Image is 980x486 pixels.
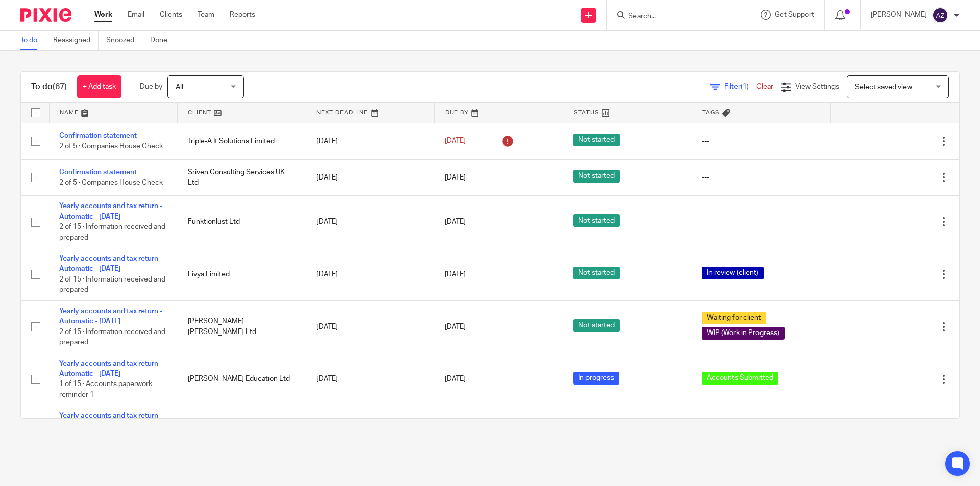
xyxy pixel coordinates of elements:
span: 2 of 15 · Information received and prepared [59,328,165,346]
a: Email [128,10,144,20]
a: Work [94,10,112,20]
a: Team [198,10,214,20]
span: (1) [741,83,749,90]
td: Funktionlust Ltd [178,196,306,248]
a: Snoozed [106,31,142,50]
span: Not started [573,134,620,146]
a: Reports [230,10,255,20]
span: 2 of 5 · Companies House Check [59,143,163,150]
span: Get Support [775,11,814,18]
span: 1 of 15 · Accounts paperwork reminder 1 [59,381,152,399]
span: 2 of 15 · Information received and prepared [59,223,165,241]
span: Waiting for client [702,312,766,324]
td: Intellect-UK Limited [178,405,306,458]
span: View Settings [795,83,839,90]
div: --- [702,217,820,227]
a: Yearly accounts and tax return - Automatic - [DATE] [59,308,162,325]
td: Livya Limited [178,248,306,301]
td: [PERSON_NAME] [PERSON_NAME] Ltd [178,300,306,353]
a: Done [150,31,175,50]
input: Search [627,12,719,21]
a: Confirmation statement [59,169,137,176]
div: --- [702,172,820,183]
span: (67) [53,83,67,91]
span: 2 of 5 · Companies House Check [59,179,163,186]
a: To do [20,31,45,50]
td: [DATE] [306,248,435,301]
span: [DATE] [445,138,466,145]
img: svg%3E [932,7,948,23]
span: Select saved view [855,84,912,91]
span: [DATE] [445,174,466,181]
span: In progress [573,372,619,385]
td: [PERSON_NAME] Education Ltd [178,353,306,405]
td: [DATE] [306,159,435,195]
p: Due by [140,82,162,92]
span: Not started [573,319,620,332]
span: Not started [573,214,620,227]
a: Yearly accounts and tax return - Automatic - [DATE] [59,202,162,220]
span: Tags [702,110,720,115]
span: Filter [724,83,756,90]
span: [DATE] [445,218,466,225]
a: Clear [756,83,773,90]
td: [DATE] [306,405,435,458]
span: Not started [573,267,620,279]
td: Triple-A It Solutions Limited [178,123,306,159]
span: [DATE] [445,323,466,330]
span: WIP (Work in Progress) [702,327,785,340]
span: All [176,84,183,91]
td: [DATE] [306,300,435,353]
h1: To do [31,82,67,92]
a: Clients [160,10,182,20]
span: 2 of 15 · Information received and prepared [59,276,165,294]
div: --- [702,136,820,146]
a: Yearly accounts and tax return - Automatic - [DATE] [59,360,162,377]
span: In review (client) [702,267,764,279]
td: Sriven Consulting Services UK Ltd [178,159,306,195]
span: Accounts Submitted [702,372,778,385]
td: [DATE] [306,353,435,405]
a: + Add task [77,75,121,98]
p: [PERSON_NAME] [871,10,927,20]
span: [DATE] [445,271,466,278]
img: Pixie [20,8,71,22]
span: [DATE] [445,376,466,383]
a: Yearly accounts and tax return - Automatic - [DATE] [59,412,162,429]
a: Reassigned [53,31,99,50]
span: Not started [573,170,620,183]
td: [DATE] [306,123,435,159]
a: Confirmation statement [59,132,137,139]
td: [DATE] [306,196,435,248]
a: Yearly accounts and tax return - Automatic - [DATE] [59,255,162,272]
